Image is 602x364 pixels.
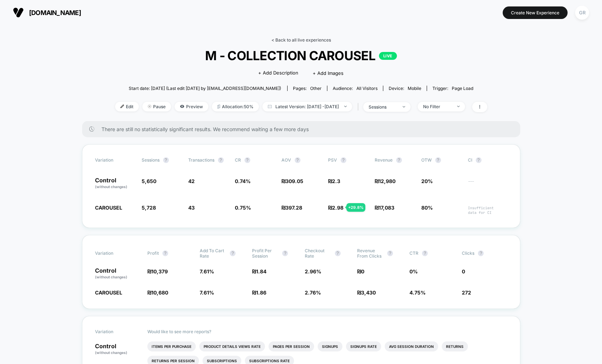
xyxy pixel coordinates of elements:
span: CTR [409,250,418,256]
span: 309.05 [285,178,303,184]
span: CI [468,157,507,163]
span: ₪ [357,289,376,296]
span: Device: [383,86,427,91]
span: 0 [361,268,364,274]
span: Page Load [452,86,473,91]
span: Checkout Rate [305,248,331,259]
span: ₪ [281,205,302,211]
span: Revenue [375,157,393,163]
span: 17,083 [379,205,394,211]
span: ₪ [328,205,343,211]
span: 0 % [409,268,418,274]
span: 2.96 % [305,268,321,274]
span: 7.61 % [200,268,214,274]
span: --- [468,179,507,190]
span: CAROUSEL [95,205,122,211]
p: LIVE [379,52,397,60]
span: Variation [95,157,134,163]
span: AOV [281,157,291,163]
span: Revenue From Clicks [357,248,384,259]
img: calendar [268,105,272,108]
span: Add To Cart Rate [200,248,226,259]
span: 20% [421,178,433,184]
li: Signups [318,341,342,351]
img: end [344,106,347,107]
button: ? [396,157,402,163]
div: sessions [369,104,397,110]
div: Trigger: [432,86,473,91]
button: ? [230,250,236,256]
span: 0.75 % [235,205,251,211]
span: 2.3 [332,178,340,184]
span: ₪ [252,289,266,296]
li: Items Per Purchase [147,341,196,351]
span: + Add Description [258,70,298,77]
span: 1.84 [256,268,266,274]
span: 3,430 [361,289,376,296]
span: 1.86 [256,289,266,296]
span: There are still no statistically significant results. We recommend waiting a few more days [101,126,506,132]
span: CR [235,157,241,163]
img: end [403,106,405,107]
div: Audience: [333,86,378,91]
button: ? [422,250,428,256]
span: Sessions [142,157,160,163]
span: ₪ [252,268,266,274]
div: + 29.8 % [346,203,365,212]
button: ? [218,157,224,163]
button: ? [387,250,393,256]
img: end [457,106,460,107]
span: ₪ [328,178,340,184]
span: Transactions [188,157,214,163]
span: 272 [462,289,471,296]
span: ₪ [375,205,394,211]
span: [DOMAIN_NAME] [29,9,81,16]
span: PSV [328,157,337,163]
button: ? [335,250,341,256]
span: 43 [188,205,195,211]
button: ? [435,157,441,163]
span: ₪ [281,178,303,184]
span: Variation [95,248,134,259]
li: Returns [442,341,468,351]
img: end [148,105,151,108]
button: ? [162,250,168,256]
li: Avg Session Duration [385,341,438,351]
span: All Visitors [356,86,378,91]
span: Profit [147,250,159,256]
span: (without changes) [95,185,127,189]
button: ? [295,157,300,163]
span: 0.74 % [235,178,251,184]
span: 12,980 [379,178,395,184]
span: 5,650 [142,178,156,184]
button: ? [282,250,288,256]
div: Pages: [293,86,322,91]
a: < Back to all live experiences [271,37,331,43]
span: 5,728 [142,205,156,211]
span: 0 [462,268,465,274]
span: 42 [188,178,195,184]
span: CAROUSEL [95,289,122,296]
p: Control [95,268,140,280]
span: other [310,86,322,91]
span: (without changes) [95,350,127,355]
span: 4.75 % [409,289,426,296]
span: Pause [142,102,171,111]
span: ₪ [147,289,168,296]
p: Would like to see more reports? [147,329,507,334]
span: Variation [95,329,134,334]
span: Preview [175,102,208,111]
span: OTW [421,157,461,163]
button: Create New Experience [503,6,568,19]
img: Visually logo [13,7,24,18]
span: M - COLLECTION CAROUSEL [133,48,468,63]
button: ? [245,157,250,163]
li: Product Details Views Rate [199,341,265,351]
span: 10,680 [151,289,168,296]
span: Latest Version: [DATE] - [DATE] [262,102,352,111]
span: Insufficient data for CI [468,206,507,215]
span: ₪ [357,268,364,274]
span: 10,379 [151,268,168,274]
span: mobile [408,86,421,91]
span: ₪ [375,178,395,184]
